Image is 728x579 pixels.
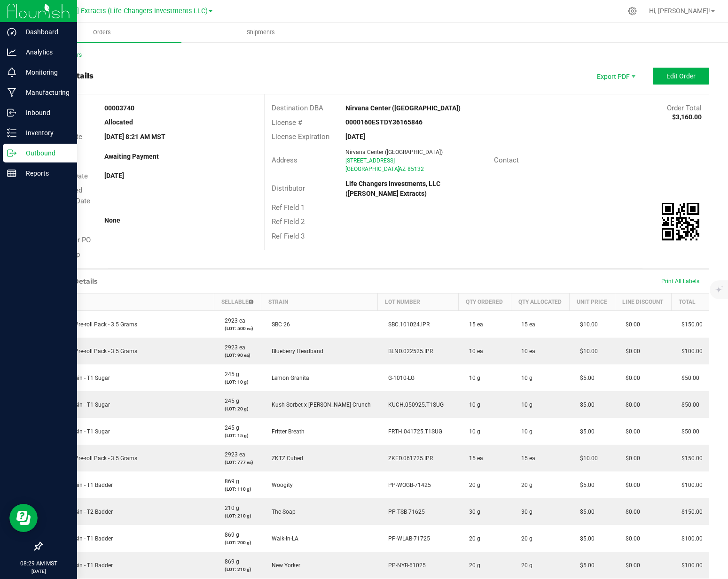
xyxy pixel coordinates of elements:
[16,46,73,58] p: Analytics
[7,148,16,158] inline-svg: Outbound
[378,293,459,311] th: Lot Number
[345,133,365,140] strong: [DATE]
[399,166,406,172] span: AZ
[7,108,16,117] inline-svg: Inbound
[575,562,595,569] span: $5.00
[267,428,305,435] span: Fritter Breath
[220,451,245,458] span: 2923 ea
[672,113,702,121] strong: $3,160.00
[384,482,431,488] span: PP-WOGB-71425
[267,401,371,408] span: Kush Sorbet x [PERSON_NAME] Crunch
[267,348,323,355] span: Blueberry Headband
[666,72,696,80] span: Edit Order
[220,344,245,351] span: 2923 ea
[384,455,433,462] span: ZKED.061725.IPR
[220,505,239,511] span: 210 g
[575,321,598,328] span: $10.00
[677,535,703,542] span: $100.00
[662,203,699,240] qrcode: 00003740
[272,217,305,226] span: Ref Field 2
[16,107,73,118] p: Inbound
[23,23,181,42] a: Orders
[272,104,323,112] span: Destination DBA
[575,348,598,355] span: $10.00
[220,459,256,466] p: (LOT: 777 ea)
[667,104,702,112] span: Order Total
[48,535,113,542] span: Cured Resin - T1 Badder
[384,509,425,515] span: PP-TSB-71625
[220,478,239,485] span: 869 g
[7,88,16,97] inline-svg: Manufacturing
[220,532,239,538] span: 869 g
[16,147,73,159] p: Outbound
[16,168,73,179] p: Reports
[220,398,239,404] span: 245 g
[621,482,640,488] span: $0.00
[267,321,290,328] span: SBC 26
[662,203,699,240] img: Scan me!
[384,321,430,328] span: SBC.101024.IPR
[272,156,297,164] span: Address
[267,509,296,515] span: The Soap
[48,348,137,355] span: Iced Out Pre-roll Pack - 3.5 Grams
[517,375,532,381] span: 10 g
[511,293,569,311] th: Qty Allocated
[587,68,643,85] li: Export PDF
[575,455,598,462] span: $10.00
[459,293,511,311] th: Qty Ordered
[16,127,73,139] p: Inventory
[464,509,480,515] span: 30 g
[517,535,532,542] span: 20 g
[16,26,73,38] p: Dashboard
[384,562,426,569] span: PP-NYB-61025
[220,432,256,439] p: (LOT: 15 g)
[621,375,640,381] span: $0.00
[220,425,239,431] span: 245 g
[27,7,208,15] span: [PERSON_NAME] Extracts (Life Changers Investments LLC)
[48,428,110,435] span: Cured Resin - T1 Sugar
[234,28,288,37] span: Shipments
[517,428,532,435] span: 10 g
[464,375,480,381] span: 10 g
[677,401,699,408] span: $50.00
[570,293,615,311] th: Unit Price
[48,401,110,408] span: Cured Resin - T1 Sugar
[345,104,461,112] strong: Nirvana Center ([GEOGRAPHIC_DATA])
[42,293,214,311] th: Item
[677,348,703,355] span: $100.00
[220,378,256,386] p: (LOT: 10 g)
[615,293,671,311] th: Line Discount
[517,321,535,328] span: 15 ea
[220,539,256,546] p: (LOT: 200 g)
[7,47,16,57] inline-svg: Analytics
[104,133,165,140] strong: [DATE] 8:21 AM MST
[671,293,709,311] th: Total
[220,512,256,519] p: (LOT: 210 g)
[7,68,16,77] inline-svg: Monitoring
[9,504,38,532] iframe: Resource center
[267,482,293,488] span: Woogity
[267,562,300,569] span: New Yorker
[220,325,256,332] p: (LOT: 500 ea)
[267,455,303,462] span: ZKTZ Cubed
[384,428,442,435] span: FRTH.041725.T1SUG
[384,535,430,542] span: PP-WLAB-71725
[464,321,483,328] span: 15 ea
[345,149,443,155] span: Nirvana Center ([GEOGRAPHIC_DATA])
[7,169,16,178] inline-svg: Reports
[621,401,640,408] span: $0.00
[48,321,137,328] span: Iced Out Pre-roll Pack - 3.5 Grams
[345,166,399,172] span: [GEOGRAPHIC_DATA]
[220,558,239,565] span: 869 g
[16,87,73,98] p: Manufacturing
[464,562,480,569] span: 20 g
[48,562,113,569] span: Cured Resin - T1 Badder
[272,184,305,193] span: Distributor
[181,23,340,42] a: Shipments
[4,568,73,575] p: [DATE]
[677,428,699,435] span: $50.00
[517,401,532,408] span: 10 g
[517,482,532,488] span: 20 g
[80,28,124,37] span: Orders
[494,156,519,164] span: Contact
